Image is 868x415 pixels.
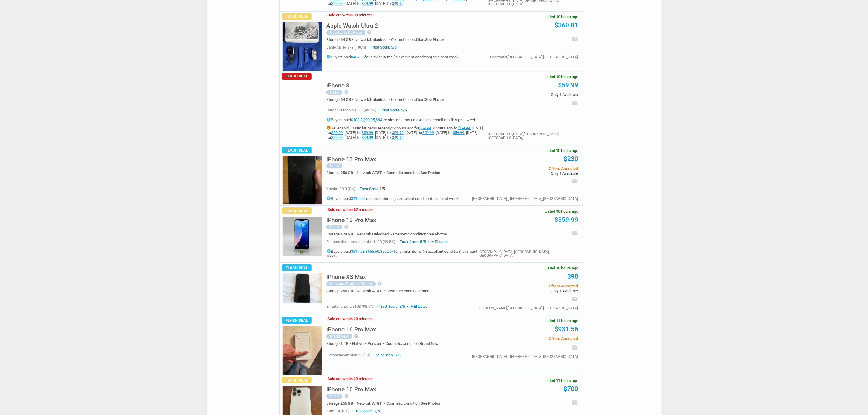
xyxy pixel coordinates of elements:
[427,240,448,244] span: IMEI Listed
[370,37,386,42] span: Unlocked
[572,100,578,106] i: email
[572,400,578,406] i: email
[370,97,386,102] span: Unlocked
[356,187,385,191] span: Trust Score:
[472,197,578,201] div: [GEOGRAPHIC_DATA],[GEOGRAPHIC_DATA],[GEOGRAPHIC_DATA]
[344,224,349,229] i: help
[354,334,359,338] i: help
[341,401,353,406] span: 256 GB
[555,216,578,223] a: $359.99
[326,13,328,17] span: -
[331,130,343,135] a: $59.99
[351,196,365,201] a: $419.99
[326,409,349,413] span: ctriv 130 (0%)
[555,22,578,29] a: $360.81
[572,345,578,351] i: email
[420,341,439,346] span: Brand New
[486,337,578,341] span: Offers Accepted
[282,377,312,383] span: Flash Deal
[326,54,459,59] h5: Buyers paid for similar items (in excellent condition) this past week.
[372,232,389,236] span: Unlocked
[479,250,578,257] div: [GEOGRAPHIC_DATA],[GEOGRAPHIC_DATA],[GEOGRAPHIC_DATA]
[326,304,374,309] span: smartphonebiz 8108 (98.6%)
[419,125,431,130] a: $59.99
[326,341,352,345] div: Storage:
[458,125,470,130] a: $59.99
[282,317,312,324] span: Flash Deal
[486,171,578,175] span: Only 1 Available
[341,97,351,102] span: 64 GB
[326,217,376,223] h5: iPhone 13 Pro Max
[386,341,439,345] div: Cosmetic condition:
[453,130,464,135] a: $59.99
[344,90,349,94] i: help
[341,37,351,42] span: 64 GB
[386,171,440,175] div: Cosmetic condition:
[392,130,403,135] a: $59.99
[545,149,578,153] span: Listed 10 hours ago
[326,376,328,381] span: -
[375,304,405,309] span: Trust Score: 5/5
[326,274,366,280] h5: iPhone XS Max
[355,38,391,42] div: Network:
[283,326,322,375] img: s-l225.jpg
[486,289,578,293] span: Only 1 Available
[564,155,578,163] a: $230
[357,171,386,175] div: Network:
[362,1,373,6] a: $49.99
[326,317,328,321] span: -
[422,130,434,135] a: $59.99
[341,232,353,236] span: 128 GB
[326,275,366,280] a: iPhone XS Max
[341,170,353,175] span: 256 GB
[283,22,322,71] img: s-l225.jpg
[331,135,343,140] a: $49.99
[372,401,382,406] span: AT&T
[326,388,376,392] a: iPhone 16 Pro Max
[367,45,397,50] span: Trust Score: 5/5
[372,353,401,357] span: Trust Score: 2/5
[326,13,374,17] h3: Sold out within 33 minutes
[379,187,385,191] span: 1/5
[391,38,445,42] div: Cosmetic condition:
[362,130,373,135] a: $59.99
[372,289,382,293] span: AT&T
[357,232,393,236] div: Network:
[372,170,382,175] span: AT&T
[545,266,578,270] span: Listed 10 hours ago
[326,281,376,286] div: Cracked (Screen / Back)
[472,355,578,358] div: [GEOGRAPHIC_DATA],[GEOGRAPHIC_DATA],[GEOGRAPHIC_DATA]
[326,23,378,29] h5: Apple Watch Ultra 2
[490,55,578,59] div: Edgewater,[GEOGRAPHIC_DATA],[GEOGRAPHIC_DATA]
[326,249,331,253] i: info
[326,225,342,229] div: Used
[341,341,348,346] span: 1 TB
[326,207,374,211] h3: Sold out within 62 minutes
[326,334,352,339] div: Brand New
[326,394,342,399] div: Used
[545,209,578,213] span: Listed 10 hours ago
[326,327,376,332] h5: iPhone 16 Pro Max
[367,30,372,35] i: help
[572,230,578,236] i: email
[355,98,391,101] div: Network:
[326,249,479,257] h5: Buyers paid , , for similar items (in excellent condition) this past week.
[326,353,371,357] span: bigfootsneakerdon 26 (0%)
[420,401,440,406] span: See Photos
[326,117,488,122] h5: Buyers paid , , for similar items (in excellent condition) this past week.
[282,73,312,80] span: Flash Deal
[326,163,342,168] div: Used
[376,117,382,122] a: $94
[486,166,578,170] span: Offers Accepted
[479,306,578,310] div: [PERSON_NAME],[GEOGRAPHIC_DATA],[GEOGRAPHIC_DATA]
[377,108,407,112] span: Trust Score: 5/5
[326,54,331,59] i: info
[326,218,376,223] a: iPhone 13 Pro Max
[326,98,355,101] div: Storage:
[326,377,374,381] h3: Sold out within 39 minutes
[406,304,427,309] span: IMEI Listed
[486,284,578,288] span: Offers Accepted
[341,289,353,293] span: 256 GB
[425,97,445,102] span: See Photos
[373,207,374,212] span: -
